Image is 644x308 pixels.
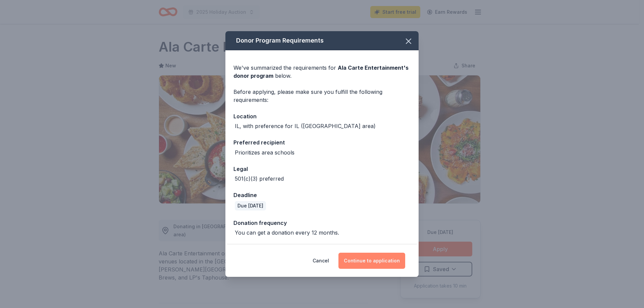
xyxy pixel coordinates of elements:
div: Donor Program Requirements [225,31,419,50]
div: Legal [233,165,411,173]
div: Before applying, please make sure you fulfill the following requirements: [233,88,411,104]
div: 501(c)(3) preferred [235,175,284,183]
div: We've summarized the requirements for below. [233,64,411,80]
div: You can get a donation every 12 months. [235,229,339,237]
div: Deadline [233,191,411,199]
button: Continue to application [338,253,405,269]
div: Donation frequency [233,219,411,227]
div: IL, with preference for IL ([GEOGRAPHIC_DATA] area) [235,122,376,130]
div: Preferred recipient [233,138,411,147]
div: Location [233,112,411,121]
button: Cancel [313,253,329,269]
div: Due [DATE] [235,201,266,210]
div: Prioritizes area schools [235,148,294,157]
